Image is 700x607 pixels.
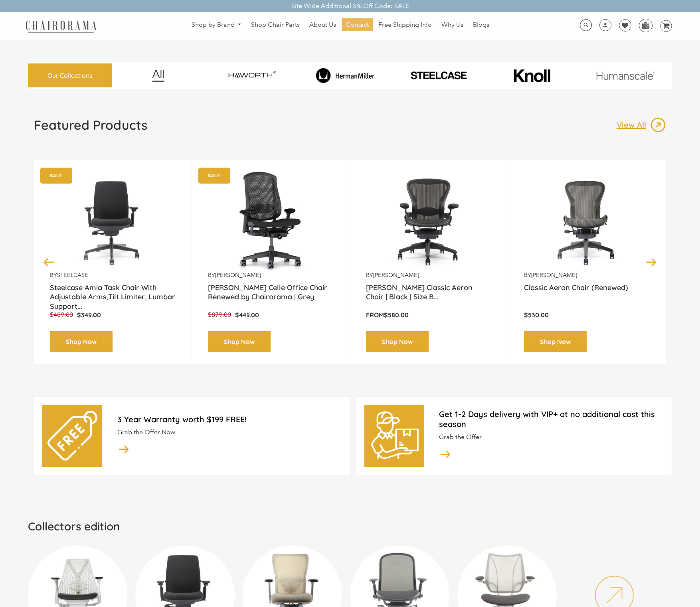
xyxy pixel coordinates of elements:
h2: Collectors edition [28,519,672,533]
img: image_14.png [117,442,130,455]
h2: 3 Year Warranty worth $199 FREE! [117,414,342,424]
span: Contact [346,21,369,29]
a: [PERSON_NAME] Classic Aeron Chair | Black | Size B... [366,283,492,303]
img: image_13.png [650,117,666,133]
a: Shop Now [366,331,429,352]
span: $879.00 [208,311,231,318]
a: Amia Chair by chairorama.com Renewed Amia Chair chairorama.com [50,172,176,271]
img: chairorama [21,19,101,33]
p: by [50,271,176,279]
h2: Get 1-2 Days delivery with VIP+ at no additional cost this season [439,409,663,429]
a: Herman Miller Classic Aeron Chair | Black | Size B (Renewed) - chairorama Herman Miller Classic A... [366,172,492,271]
a: View All [617,117,666,133]
a: Shop Now [50,331,113,352]
img: image_12.png [136,69,180,82]
p: Grab the Offer [439,433,663,441]
a: Steelcase [57,271,88,279]
a: Herman Miller Celle Office Chair Renewed by Chairorama | Grey - chairorama Herman Miller Celle Of... [208,172,334,271]
a: Steelcase Amia Task Chair With Adjustable Arms,Tilt Limiter, Lumbar Support... [50,283,176,303]
img: Herman Miller Classic Aeron Chair | Black | Size B (Renewed) - chairorama [366,172,492,271]
img: image_11.png [580,71,670,80]
text: SALE [50,173,62,178]
span: $349.00 [77,311,101,319]
p: by [366,271,492,279]
p: View All [617,120,650,130]
p: Grab the Offer Now [117,428,342,437]
h1: Featured Products [34,117,147,133]
img: image_8_173eb7e0-7579-41b4-bc8e-4ba0b8ba93e8.png [300,68,390,83]
span: $449.00 [235,311,259,319]
span: Why Us [441,21,463,29]
text: SALE [208,173,220,178]
a: Shop Now [524,331,587,352]
a: About Us [305,18,340,31]
button: Previous [42,255,56,269]
a: [PERSON_NAME] [215,271,261,279]
a: [PERSON_NAME] [531,271,577,279]
img: delivery-man.png [370,411,419,461]
span: $580.00 [384,311,409,319]
span: Blogs [473,21,489,29]
a: Shop Now [208,331,271,352]
a: Blogs [469,18,493,31]
a: [PERSON_NAME] [373,271,419,279]
a: Featured Products [34,117,147,139]
img: Amia Chair by chairorama.com [50,172,176,271]
a: Classic Aeron Chair (Renewed) [524,283,650,303]
span: $530.00 [524,311,549,319]
img: Classic Aeron Chair (Renewed) - chairorama [524,172,650,271]
img: WhatsApp_Image_2024-07-12_at_16.23.01.webp [639,19,652,31]
span: Free Shipping Info [378,21,432,29]
a: Classic Aeron Chair (Renewed) - chairorama Classic Aeron Chair (Renewed) - chairorama [524,172,650,271]
img: image_10_1.png [496,68,568,83]
a: Free Shipping Info [374,18,436,31]
span: About Us [309,21,336,29]
p: From [366,311,492,319]
a: Shop by Brand [188,19,246,31]
nav: DesktopNavigation [135,18,546,33]
img: Herman Miller Celle Office Chair Renewed by Chairorama | Grey - chairorama [208,172,334,271]
a: Why Us [437,18,467,31]
img: image_7_14f0750b-d084-457f-979a-a1ab9f6582c4.png [207,65,297,86]
a: Our Collections [28,63,112,88]
img: PHOTO-2024-07-09-00-53-10-removebg-preview.png [394,70,484,81]
img: free.png [47,411,97,461]
img: image_14.png [439,447,452,461]
span: Shop Chair Parts [251,21,300,29]
p: by [208,271,334,279]
a: Contact [342,18,373,31]
a: Shop Chair Parts [247,18,304,31]
a: [PERSON_NAME] Celle Office Chair Renewed by Chairorama | Grey [208,283,334,303]
button: Next [644,255,658,269]
p: by [524,271,650,279]
span: $489.00 [50,311,73,318]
